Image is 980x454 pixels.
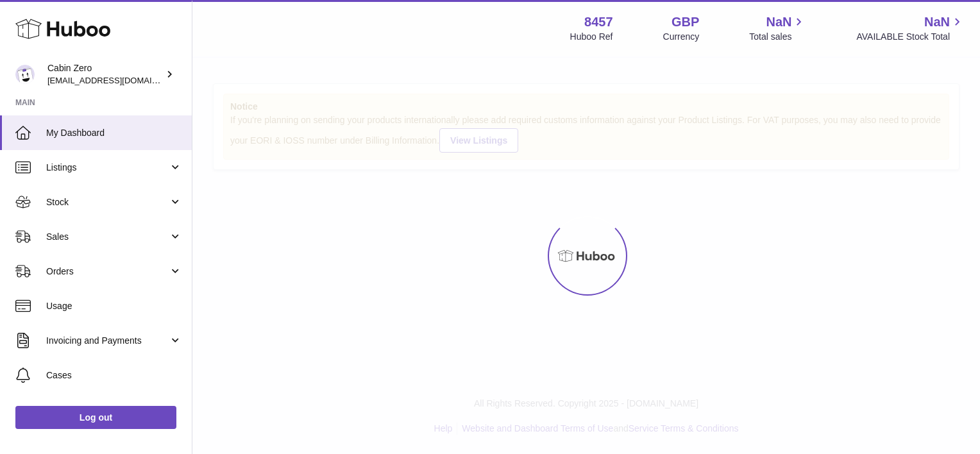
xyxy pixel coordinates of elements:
[46,127,182,139] span: My Dashboard
[46,162,169,174] span: Listings
[47,75,189,85] span: [EMAIL_ADDRESS][DOMAIN_NAME]
[15,65,35,84] img: internalAdmin-8457@internal.huboo.com
[749,31,806,43] span: Total sales
[856,13,965,43] a: NaN AVAILABLE Stock Total
[46,335,169,347] span: Invoicing and Payments
[570,31,613,43] div: Huboo Ref
[663,31,700,43] div: Currency
[924,13,950,31] span: NaN
[749,13,806,43] a: NaN Total sales
[47,62,163,87] div: Cabin Zero
[46,369,182,382] span: Cases
[46,300,182,312] span: Usage
[15,406,176,429] a: Log out
[766,13,791,31] span: NaN
[584,13,613,31] strong: 8457
[46,231,169,243] span: Sales
[856,31,965,43] span: AVAILABLE Stock Total
[46,265,169,278] span: Orders
[46,196,169,208] span: Stock
[672,13,699,31] strong: GBP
